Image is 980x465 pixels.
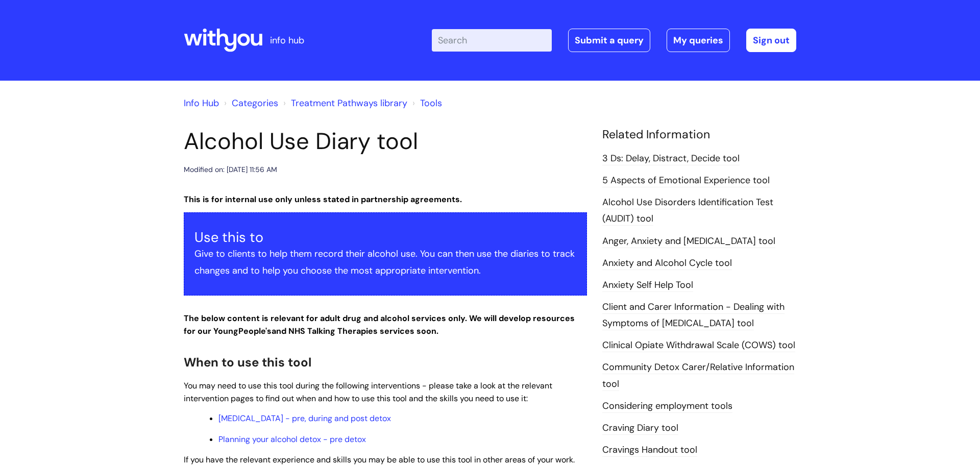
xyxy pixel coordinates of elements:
p: Give to clients to help them record their alcohol use. You can then use the diaries to track chan... [194,246,576,279]
h4: Related Information [602,128,796,142]
a: Info Hub [184,97,219,109]
a: Cravings Handout tool [602,444,697,457]
a: Anxiety and Alcohol Cycle tool [602,257,732,270]
a: Client and Carer Information - Dealing with Symptoms of [MEDICAL_DATA] tool [602,301,785,330]
span: You may need to use this tool during the following interventions - please take a look at the rele... [184,380,552,404]
a: My queries [667,29,730,52]
li: Solution home [222,95,278,111]
a: 3 Ds: Delay, Distract, Decide tool [602,152,740,165]
span: When to use this tool [184,354,311,370]
a: Submit a query [568,29,650,52]
strong: The below content is relevant for adult drug and alcohol services only. We will develop resources... [184,313,575,336]
a: Clinical Opiate Withdrawal Scale (COWS) tool [602,339,795,352]
a: Anxiety Self Help Tool [602,279,693,292]
a: Craving Diary tool [602,422,678,435]
a: Alcohol Use Disorders Identification Test (AUDIT) tool [602,196,773,226]
li: Treatment Pathways library [281,95,407,111]
strong: People's [238,326,272,336]
strong: This is for internal use only unless stated in partnership agreements. [184,194,462,205]
p: info hub [270,32,304,48]
a: Categories [232,97,278,109]
div: Modified on: [DATE] 11:56 AM [184,163,277,176]
a: Considering employment tools [602,400,732,413]
h1: Alcohol Use Diary tool [184,128,587,155]
a: Anger, Anxiety and [MEDICAL_DATA] tool [602,235,775,248]
li: Tools [410,95,442,111]
a: Tools [420,97,442,109]
h3: Use this to [194,229,576,246]
input: Search [432,29,552,52]
a: [MEDICAL_DATA] - pre, during and post detox [218,413,391,424]
a: Treatment Pathways library [291,97,407,109]
div: | - [432,29,796,52]
a: Planning your alcohol detox - pre detox [218,434,366,445]
a: 5 Aspects of Emotional Experience tool [602,174,770,187]
a: Community Detox Carer/Relative Information tool [602,361,794,390]
a: Sign out [746,29,796,52]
